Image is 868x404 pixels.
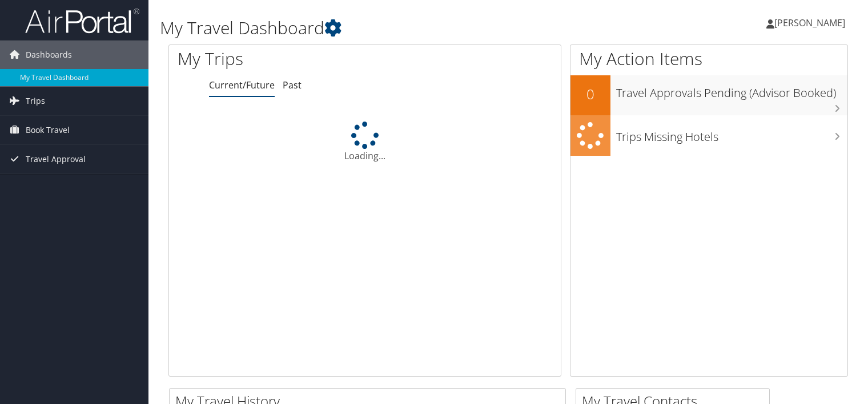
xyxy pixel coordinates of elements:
h1: My Trips [178,47,389,71]
h3: Trips Missing Hotels [616,123,847,145]
span: [PERSON_NAME] [774,17,845,29]
h1: My Action Items [570,47,847,71]
span: Travel Approval [26,145,86,173]
h2: 0 [570,84,610,104]
a: [PERSON_NAME] [766,6,857,40]
a: Trips Missing Hotels [570,115,847,156]
span: Trips [26,87,45,115]
h3: Travel Approvals Pending (Advisor Booked) [616,79,847,101]
div: Loading... [169,122,561,163]
a: Current/Future [209,79,275,91]
span: Book Travel [26,116,70,144]
a: 0Travel Approvals Pending (Advisor Booked) [570,75,847,115]
span: Dashboards [26,41,72,69]
img: airportal-logo.png [25,7,139,34]
h1: My Travel Dashboard [160,16,624,40]
a: Past [283,79,302,91]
